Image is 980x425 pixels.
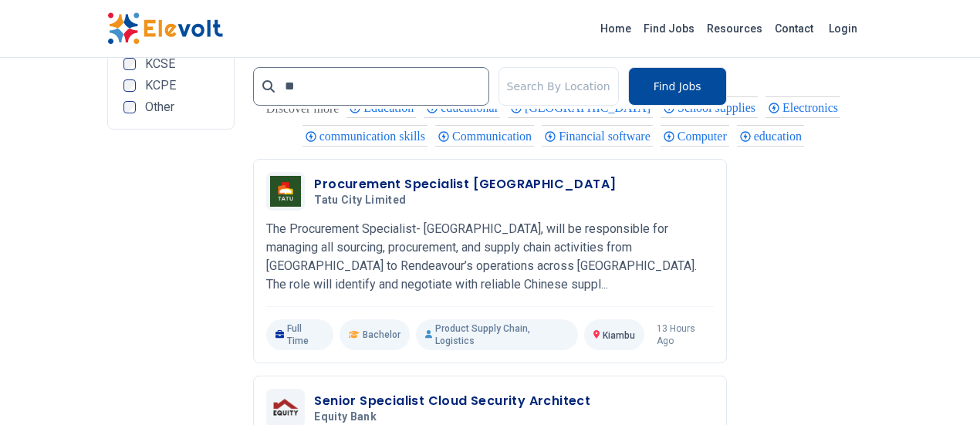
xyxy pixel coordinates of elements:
div: Financial software [542,125,653,147]
input: KCPE [123,79,136,92]
p: Full Time [266,319,333,350]
p: Product Supply Chain, Logistics [416,319,578,350]
h3: Procurement Specialist [GEOGRAPHIC_DATA] [314,175,616,194]
span: KCPE [145,79,176,92]
a: Home [594,16,637,41]
span: Other [145,101,174,113]
div: Computer [661,125,729,147]
input: Other [123,101,136,113]
img: Tatu City Limited [270,176,301,207]
input: KCSE [123,58,136,70]
p: 13 hours ago [657,322,714,347]
span: Financial software [559,130,655,143]
img: Equity Bank [270,396,301,418]
button: Find Jobs [628,67,727,106]
div: communication skills [302,125,427,147]
iframe: Chat Widget [903,351,980,425]
span: KCSE [145,58,175,70]
a: Contact [769,16,819,41]
span: Bachelor [363,329,400,341]
a: Find Jobs [637,16,701,41]
span: communication skills [319,130,430,143]
a: Tatu City LimitedProcurement Specialist [GEOGRAPHIC_DATA]Tatu City LimitedThe Procurement Special... [266,172,713,350]
p: The Procurement Specialist- [GEOGRAPHIC_DATA], will be responsible for managing all sourcing, pro... [266,220,713,294]
span: Communication [452,130,536,143]
span: Kiambu [603,330,635,341]
span: Tatu City Limited [314,194,406,207]
span: Equity Bank [314,410,377,424]
span: Computer [678,130,732,143]
a: Login [819,13,867,44]
div: Communication [435,125,534,147]
div: education [737,125,804,147]
h3: Senior Specialist Cloud Security Architect [314,392,590,410]
img: Elevolt [107,12,223,45]
a: Resources [701,16,769,41]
